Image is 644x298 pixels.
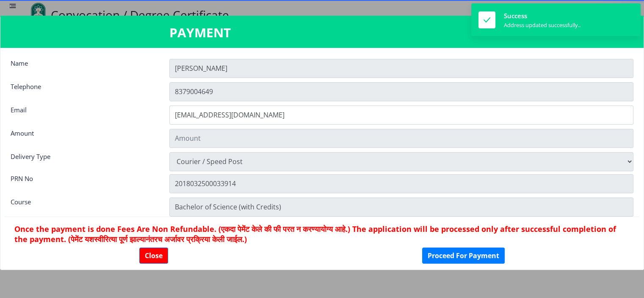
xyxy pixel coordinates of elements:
div: Course [4,198,163,214]
div: PRN No [4,174,163,191]
div: Telephone [4,82,163,99]
span: Success [504,11,527,20]
button: Close [139,248,168,264]
input: Zipcode [169,198,633,217]
h3: PAYMENT [169,24,475,41]
input: Name [169,59,633,78]
button: Proceed For Payment [422,248,505,264]
div: Amount [4,129,163,146]
div: Name [4,59,163,76]
input: Zipcode [169,174,633,193]
input: Email [169,106,633,125]
div: Email [4,106,163,123]
input: Amount [169,129,633,148]
input: Telephone [169,82,633,101]
h6: Once the payment is done Fees Are Non Refundable. (एकदा पेमेंट केले की फी परत न करण्यायोग्य आहे.)... [14,224,630,244]
div: Address updated successfully.. [504,21,580,29]
div: Delivery Type [4,152,163,169]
